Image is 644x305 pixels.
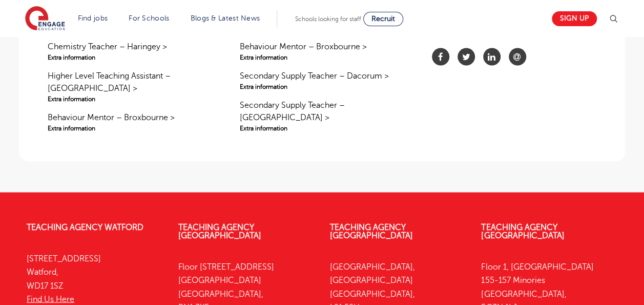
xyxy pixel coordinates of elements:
a: Teaching Agency Watford [27,222,143,232]
span: Extra information [240,82,404,91]
a: Teaching Agency [GEOGRAPHIC_DATA] [481,222,564,240]
a: Higher Level Teaching Assistant – [GEOGRAPHIC_DATA] >Extra information [48,69,212,103]
span: Extra information [240,52,404,62]
a: Secondary Supply Teacher – [GEOGRAPHIC_DATA] >Extra information [240,99,404,132]
a: Secondary Supply Teacher – Dacorum >Extra information [240,69,404,91]
span: Recruit [371,15,395,23]
span: Extra information [48,52,212,62]
span: Extra information [48,123,212,132]
a: Behaviour Mentor – Broxbourne >Extra information [48,111,212,132]
span: Schools looking for staff [295,15,361,23]
a: For Schools [129,14,169,22]
a: Behaviour Mentor – Broxbourne >Extra information [240,40,404,62]
img: Engage Education [25,6,65,32]
a: Recruit [363,12,403,26]
a: Find Us Here [27,294,74,303]
a: Find jobs [78,14,108,22]
a: Teaching Agency [GEOGRAPHIC_DATA] [330,222,413,240]
a: Sign up [552,11,597,26]
span: Extra information [48,94,212,103]
a: Blogs & Latest News [191,14,260,22]
a: Chemistry Teacher – Haringey >Extra information [48,40,212,62]
a: Teaching Agency [GEOGRAPHIC_DATA] [178,222,261,240]
span: Extra information [240,123,404,132]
